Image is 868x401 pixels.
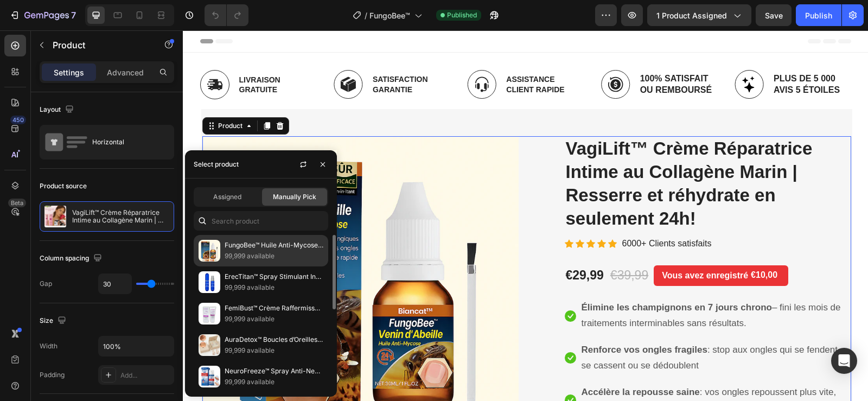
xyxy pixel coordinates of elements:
[199,240,220,262] img: collections
[796,4,841,26] button: Publish
[225,366,323,377] p: NeuroFreeze™ Spray Anti-Neuropathie Ultra-Froid | Stoppe les douleurs nerveuses en moins de 2 min...
[183,30,868,401] iframe: Design area
[382,236,422,254] div: €29,99
[457,43,533,66] p: 100% satisfait ou remboursé
[225,377,323,387] p: 99,999 available
[40,341,58,351] div: Width
[53,39,145,52] p: Product
[71,9,76,22] p: 7
[225,303,323,314] p: FemiBust™ Crème Raffermissante au VoluForm™ | Remonte et gonfle la poitrine jusqu’à +98 % en 7 jo...
[213,192,241,202] span: Assigned
[447,10,477,20] span: Published
[647,4,751,26] button: 1 product assigned
[399,314,525,324] strong: Renforce vos ongles fragiles
[399,357,517,367] strong: Accélère la repousse saine
[8,199,26,207] div: Beta
[44,206,66,227] img: product feature img
[199,366,220,387] img: collections
[10,116,26,124] div: 450
[99,274,131,294] input: Auto
[225,345,323,356] p: 99,999 available
[99,336,174,356] input: Auto
[418,40,448,68] img: gempages_574280435123618862-96194c64-8bdf-43c0-af1b-a5a15124219e.svg
[756,4,792,26] button: Save
[225,282,323,293] p: 99,999 available
[831,348,857,374] div: Open Intercom Messenger
[107,67,144,78] p: Advanced
[225,251,323,262] p: 99,999 available
[40,181,87,191] div: Product source
[205,4,248,26] div: Undo/Redo
[399,357,654,383] span: : vos ongles repoussent plus vite, plus durs et plus solides.
[382,106,668,201] a: VagiLift™ Crème Réparatrice Intime au Collagène Marin | Resserre et réhydrate en seulement 24h!
[33,91,62,100] div: Product
[194,160,239,169] div: Select product
[591,43,667,66] p: Plus de 5 000 avis 5 étoiles
[194,211,328,231] input: Search in Settings & Advanced
[805,10,832,21] div: Publish
[399,272,658,298] span: – fini les mois de traitements interminables sans résultats.
[40,314,68,328] div: Size
[199,271,220,293] img: collections
[225,334,323,345] p: AuraDetox™ Boucles d’Oreilles Magnétiques Détox | Éliminent les toxines et brûlent les graisses 2...
[399,314,658,340] span: : stop aux ongles qui se fendent, se cassent ou se dédoublent
[225,314,323,324] p: 99,999 available
[365,10,367,21] span: /
[369,10,410,21] span: FungoBee™
[399,272,589,282] strong: Élimine les champignons en 7 jours chrono
[225,271,323,282] p: ErecTitan™ Spray Stimulant Instantané | Durcit votre érection en moins de 5 minutes, même [DATE]!
[439,206,529,221] p: 6000+ Clients satisfaits
[656,10,727,21] span: 1 product assigned
[225,240,323,251] p: FungoBee™ Huile Anti-Mycose au Venin d’Abeille | Élimine champignons et ongles jaunes en 7 jours!
[199,334,220,356] img: collections
[426,236,467,254] div: €39,99
[40,251,104,266] div: Column spacing
[190,44,266,63] p: Satisfaction garantie
[92,130,158,155] div: Horizontal
[72,209,169,224] p: VagiLift™ Crème Réparatrice Intime au Collagène Marin | Resserre et réhydrate en seulement 24h!
[4,4,81,26] button: 7
[552,40,581,68] img: gempages_574280435123618862-c5b38b6f-e6d4-439b-a786-5cc39255501c.svg
[273,192,316,202] span: Manually Pick
[40,103,76,117] div: Layout
[40,370,65,380] div: Padding
[477,237,567,253] div: Vous avez enregistré
[199,303,220,324] img: collections
[54,67,84,78] p: Settings
[40,279,52,289] div: Gap
[567,237,596,252] div: €10,00
[765,11,783,20] span: Save
[323,44,399,63] p: Assistance client rapide
[284,40,314,68] img: gempages_574280435123618862-d831e25b-22f8-4ff2-9ca5-372c61996707.svg
[120,371,171,380] div: Add...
